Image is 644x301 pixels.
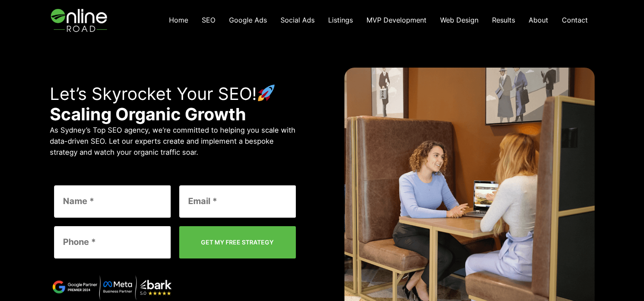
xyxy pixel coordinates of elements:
[485,11,522,29] a: Results
[366,16,426,24] span: MVP Development
[433,11,485,29] a: Web Design
[50,181,300,263] form: Contact form
[280,16,315,24] span: Social Ads
[522,11,555,29] a: About
[162,11,595,29] nav: Navigation
[229,16,267,24] span: Google Ads
[562,16,588,24] span: Contact
[258,85,275,102] img: 🚀
[179,226,296,258] input: GET MY FREE STRATEGY
[50,84,300,125] p: Let’s Skyrocket Your SEO!
[162,11,195,29] a: Home
[169,16,188,24] span: Home
[529,16,548,24] span: About
[195,11,222,29] a: SEO
[321,11,360,29] a: Listings
[328,16,353,24] span: Listings
[50,104,246,125] strong: Scaling Organic Growth
[222,11,274,29] a: Google Ads
[360,11,433,29] a: MVP Development
[555,11,595,29] a: Contact
[440,16,478,24] span: Web Design
[274,11,321,29] a: Social Ads
[50,125,300,158] p: As Sydney’s Top SEO agency, we’re committed to helping you scale with data-driven SEO. Let our ex...
[492,16,515,24] span: Results
[202,16,215,24] span: SEO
